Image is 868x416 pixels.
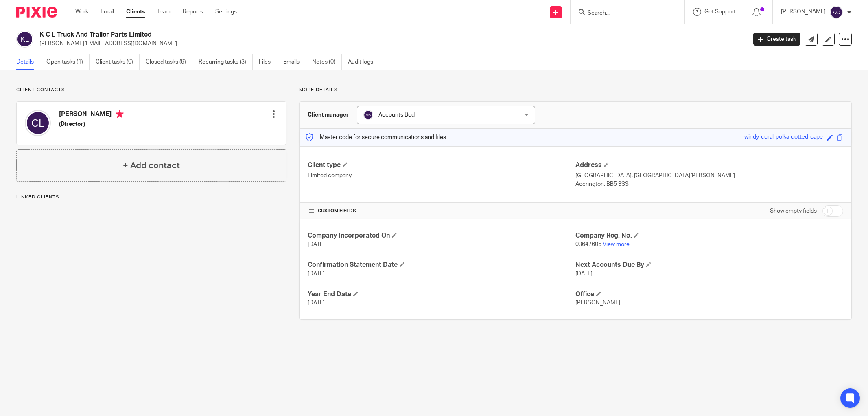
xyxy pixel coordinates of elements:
[753,33,800,46] a: Create task
[157,8,171,16] a: Team
[587,10,660,17] input: Search
[704,9,736,15] span: Get Support
[308,172,575,180] p: Limited company
[16,87,286,93] p: Client contacts
[306,133,446,141] p: Master code for secure communications and files
[183,8,203,16] a: Reports
[59,120,124,128] h5: (Director)
[575,300,620,306] span: [PERSON_NAME]
[575,271,593,277] span: [DATE]
[781,8,826,16] p: [PERSON_NAME]
[16,194,286,200] p: Linked clients
[259,54,277,70] a: Files
[16,54,40,70] a: Details
[575,261,843,269] h4: Next Accounts Due By
[59,110,124,120] h4: [PERSON_NAME]
[830,6,843,19] img: svg%3E
[348,54,379,70] a: Audit logs
[575,161,843,169] h4: Address
[308,111,349,119] h3: Client manager
[308,161,575,169] h4: Client type
[96,54,140,70] a: Client tasks (0)
[308,300,325,306] span: [DATE]
[116,110,124,118] i: Primary
[146,54,192,70] a: Closed tasks (9)
[75,8,88,16] a: Work
[363,110,373,120] img: svg%3E
[16,31,33,48] img: svg%3E
[126,8,145,16] a: Clients
[215,8,237,16] a: Settings
[308,271,325,277] span: [DATE]
[39,31,601,39] h2: K C L Truck And Trailer Parts Limited
[575,180,843,188] p: Accrington, BB5 3SS
[603,242,630,247] a: View more
[123,159,180,172] h4: + Add contact
[744,133,823,142] div: windy-coral-polka-dotted-cape
[575,242,601,247] span: 03647605
[308,231,575,240] h4: Company Incorporated On
[101,8,114,16] a: Email
[308,242,325,247] span: [DATE]
[39,40,741,48] p: [PERSON_NAME][EMAIL_ADDRESS][DOMAIN_NAME]
[199,54,253,70] a: Recurring tasks (3)
[312,54,342,70] a: Notes (0)
[25,110,51,136] img: svg%3E
[308,261,575,269] h4: Confirmation Statement Date
[308,208,575,214] h4: CUSTOM FIELDS
[378,112,415,118] span: Accounts Bod
[770,207,817,215] label: Show empty fields
[308,290,575,299] h4: Year End Date
[575,172,843,180] p: [GEOGRAPHIC_DATA], [GEOGRAPHIC_DATA][PERSON_NAME]
[283,54,306,70] a: Emails
[16,7,57,18] img: Pixie
[575,231,843,240] h4: Company Reg. No.
[299,87,852,93] p: More details
[46,54,90,70] a: Open tasks (1)
[575,290,843,299] h4: Office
